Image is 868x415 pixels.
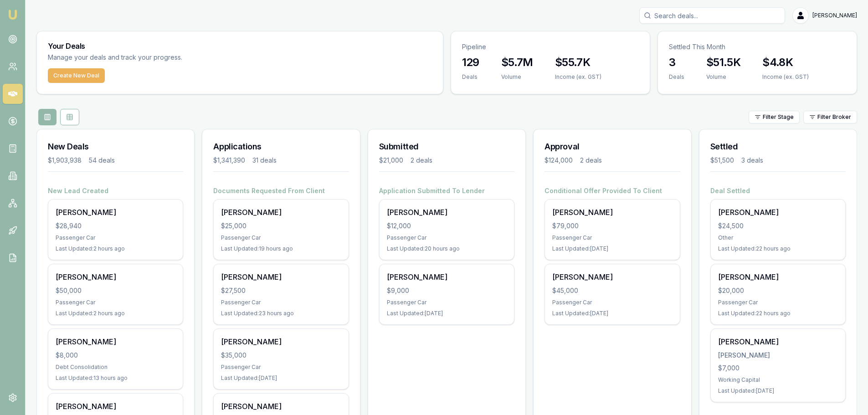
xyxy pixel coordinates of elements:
div: Passenger Car [221,364,341,371]
div: $35,000 [221,351,341,360]
div: Passenger Car [221,299,341,306]
h4: Deal Settled [710,186,846,195]
button: Filter Broker [803,111,857,123]
div: [PERSON_NAME] [718,351,838,360]
h3: New Deals [48,140,183,153]
div: Passenger Car [221,234,341,241]
div: $27,500 [221,286,341,295]
p: Manage your deals and track your progress. [48,52,281,63]
div: $50,000 [56,286,175,295]
div: $79,000 [552,221,672,231]
div: $7,000 [718,364,838,373]
div: Passenger Car [387,299,507,306]
div: Other [718,234,838,241]
h4: Application Submitted To Lender [379,186,514,195]
div: Passenger Car [387,234,507,241]
span: Filter Stage [763,113,794,121]
div: Passenger Car [718,299,838,306]
div: Last Updated: 19 hours ago [221,245,341,252]
div: $20,000 [718,286,838,295]
div: Debt Consolidation [56,364,175,371]
div: [PERSON_NAME] [56,207,175,218]
div: Income (ex. GST) [762,73,809,81]
div: Volume [501,73,533,81]
div: [PERSON_NAME] [56,336,175,347]
div: [PERSON_NAME] [718,272,838,282]
div: 31 deals [252,156,277,165]
div: Last Updated: 22 hours ago [718,310,838,317]
h4: Conditional Offer Provided To Client [544,186,680,195]
div: Last Updated: 2 hours ago [56,245,175,252]
h3: $51.5K [706,55,740,70]
div: 3 deals [741,156,763,165]
div: [PERSON_NAME] [221,401,341,412]
div: Passenger Car [56,299,175,306]
div: [PERSON_NAME] [718,336,838,347]
h3: 129 [462,55,479,70]
h3: $55.7K [555,55,601,70]
div: $9,000 [387,286,507,295]
h3: Submitted [379,140,514,153]
h4: New Lead Created [48,186,183,195]
div: 54 deals [89,156,115,165]
div: Passenger Car [552,234,672,241]
div: Last Updated: [DATE] [387,310,507,317]
div: [PERSON_NAME] [221,336,341,347]
div: Last Updated: [DATE] [552,310,672,317]
div: $12,000 [387,221,507,231]
div: [PERSON_NAME] [221,272,341,282]
div: Last Updated: 23 hours ago [221,310,341,317]
div: [PERSON_NAME] [387,207,507,218]
p: Pipeline [462,42,639,51]
span: [PERSON_NAME] [812,12,857,19]
h3: Approval [544,140,680,153]
div: Deals [669,73,684,81]
div: Deals [462,73,479,81]
input: Search deals [639,7,785,24]
div: Last Updated: 2 hours ago [56,310,175,317]
div: $51,500 [710,156,734,165]
div: [PERSON_NAME] [56,272,175,282]
img: emu-icon-u.png [7,9,18,20]
div: $45,000 [552,286,672,295]
div: [PERSON_NAME] [221,207,341,218]
div: $1,903,938 [48,156,82,165]
div: Last Updated: [DATE] [552,245,672,252]
h4: Documents Requested From Client [213,186,349,195]
div: Last Updated: 22 hours ago [718,245,838,252]
div: 2 deals [580,156,602,165]
div: Working Capital [718,376,838,384]
div: $24,500 [718,221,838,231]
h3: $4.8K [762,55,809,70]
div: Income (ex. GST) [555,73,601,81]
div: $25,000 [221,221,341,231]
div: [PERSON_NAME] [718,207,838,218]
div: Last Updated: [DATE] [221,374,341,382]
div: Last Updated: 20 hours ago [387,245,507,252]
div: [PERSON_NAME] [387,272,507,282]
div: $124,000 [544,156,573,165]
p: Settled This Month [669,42,846,51]
div: Last Updated: [DATE] [718,387,838,395]
div: [PERSON_NAME] [552,272,672,282]
div: 2 deals [411,156,432,165]
h3: Your Deals [48,42,432,50]
div: $28,940 [56,221,175,231]
button: Create New Deal [48,68,105,83]
div: Volume [706,73,740,81]
div: Passenger Car [56,234,175,241]
div: $8,000 [56,351,175,360]
div: $1,341,390 [213,156,245,165]
div: Passenger Car [552,299,672,306]
h3: Settled [710,140,846,153]
button: Filter Stage [749,111,800,123]
div: [PERSON_NAME] [552,207,672,218]
h3: 3 [669,55,684,70]
h3: Applications [213,140,349,153]
div: $21,000 [379,156,403,165]
div: [PERSON_NAME] [56,401,175,412]
span: Filter Broker [817,113,851,121]
h3: $5.7M [501,55,533,70]
div: Last Updated: 13 hours ago [56,374,175,382]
